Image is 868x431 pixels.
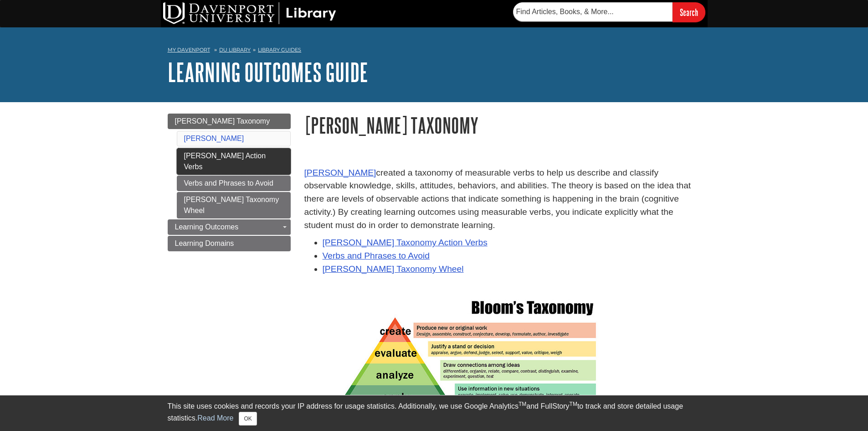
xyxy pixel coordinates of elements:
[177,148,291,175] a: [PERSON_NAME] Action Verbs
[323,251,430,260] a: Verbs and Phrases to Avoid
[177,192,291,218] a: [PERSON_NAME] Taxonomy Wheel
[513,2,673,21] input: Find Articles, Books, & More...
[673,2,705,22] input: Search
[175,117,270,125] span: [PERSON_NAME] Taxonomy
[184,135,244,142] a: [PERSON_NAME]
[168,219,291,235] a: Learning Outcomes
[570,401,577,407] sup: TM
[197,414,233,422] a: Read More
[323,264,464,274] a: [PERSON_NAME] Taxonomy Wheel
[175,223,239,231] span: Learning Outcomes
[168,114,291,129] a: [PERSON_NAME] Taxonomy
[304,114,701,137] h1: [PERSON_NAME] Taxonomy
[177,176,291,191] a: Verbs and Phrases to Avoid
[304,166,701,232] p: created a taxonomy of measurable verbs to help us describe and classify observable knowledge, ski...
[219,47,251,53] a: DU Library
[163,2,336,24] img: DU Library
[168,46,210,54] a: My Davenport
[168,401,701,426] div: This site uses cookies and records your IP address for usage statistics. Additionally, we use Goo...
[323,238,488,247] a: [PERSON_NAME] Taxonomy Action Verbs
[239,412,257,426] button: Close
[168,236,291,251] a: Learning Domains
[168,44,701,58] nav: breadcrumb
[513,2,705,22] form: Searches DU Library's articles, books, and more
[304,168,376,177] a: [PERSON_NAME]
[175,239,234,247] span: Learning Domains
[168,114,291,251] div: Guide Page Menu
[168,58,368,86] a: Learning Outcomes Guide
[258,47,301,53] a: Library Guides
[519,401,526,407] sup: TM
